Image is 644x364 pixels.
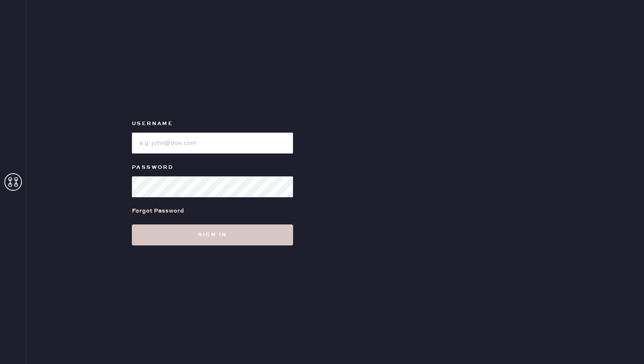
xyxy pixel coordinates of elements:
input: e.g. john@doe.com [132,133,293,154]
label: Password [132,162,293,173]
button: Sign in [132,224,293,245]
div: Forgot Password [132,206,184,216]
a: Forgot Password [132,197,184,224]
label: Username [132,119,293,129]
